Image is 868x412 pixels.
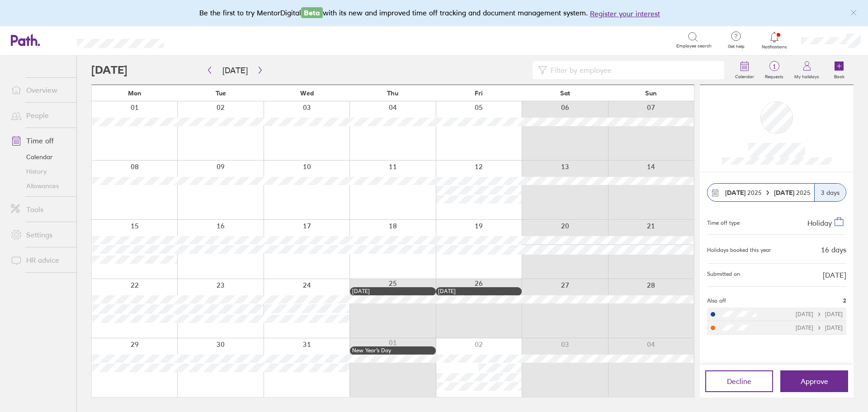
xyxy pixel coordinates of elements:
[789,56,825,85] a: My holidays
[547,62,719,79] input: Filter by employee
[814,184,846,201] div: 3 days
[4,150,76,164] a: Calendar
[707,298,726,304] span: Also off
[759,56,789,85] a: 1Requests
[725,189,762,196] span: 2025
[676,43,712,49] span: Employee search
[789,71,825,80] label: My holidays
[825,56,854,85] a: Book
[387,90,398,97] span: Thu
[352,347,434,354] div: New Year’s Day
[760,31,789,50] a: Notifications
[4,164,76,179] a: History
[4,179,76,193] a: Allowances
[730,71,759,80] label: Calendar
[4,132,76,150] a: Time off
[823,271,846,279] span: [DATE]
[4,106,76,124] a: People
[4,226,76,244] a: Settings
[774,189,811,196] span: 2025
[560,90,570,97] span: Sat
[807,218,832,227] span: Holiday
[300,90,314,97] span: Wed
[4,81,76,99] a: Overview
[796,325,843,331] div: [DATE] [DATE]
[438,288,519,294] div: [DATE]
[590,8,660,19] button: Register your interest
[780,370,848,392] button: Approve
[727,377,751,385] span: Decline
[707,216,740,227] div: Time off type
[829,71,850,80] label: Book
[475,90,483,97] span: Fri
[215,63,255,78] button: [DATE]
[774,189,796,197] strong: [DATE]
[730,56,759,85] a: Calendar
[796,311,843,317] div: [DATE] [DATE]
[4,251,76,269] a: HR advice
[843,298,846,304] span: 2
[759,63,789,70] span: 1
[760,44,789,50] span: Notifications
[128,90,142,97] span: Mon
[707,271,740,279] span: Submitted on
[801,377,828,385] span: Approve
[4,200,76,218] a: Tools
[199,7,669,19] div: Be the first to try MentorDigital with its new and improved time off tracking and document manage...
[705,370,773,392] button: Decline
[722,44,751,49] span: Get help
[188,36,211,44] div: Search
[821,246,846,254] div: 16 days
[725,189,745,197] strong: [DATE]
[645,90,657,97] span: Sun
[301,7,323,18] span: Beta
[352,288,434,294] div: [DATE]
[759,71,789,80] label: Requests
[216,90,226,97] span: Tue
[707,247,771,253] div: Holidays booked this year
